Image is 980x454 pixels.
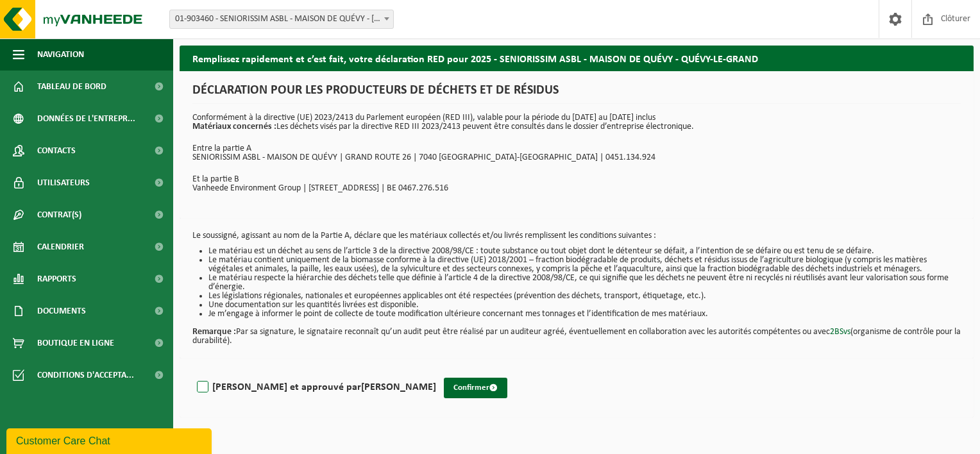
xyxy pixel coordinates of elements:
[208,301,961,310] li: Une documentation sur les quantités livrées est disponible.
[830,327,850,337] a: 2BSvs
[361,382,436,392] strong: [PERSON_NAME]
[192,319,961,346] p: Par sa signature, le signataire reconnaît qu’un audit peut être réalisé par un auditeur agréé, év...
[444,378,507,398] button: Confirmer
[37,135,76,167] span: Contacts
[37,295,86,327] span: Documents
[192,327,236,337] strong: Remarque :
[170,10,393,28] span: 01-903460 - SENIORISSIM ASBL - MAISON DE QUÉVY - QUÉVY-LE-GRAND
[208,292,961,301] li: Les législations régionales, nationales et européennes applicables ont été respectées (prévention...
[192,175,961,184] p: Et la partie B
[192,122,276,131] strong: Matériaux concernés :
[208,247,961,256] li: Le matériau est un déchet au sens de l’article 3 de la directive 2008/98/CE : toute substance ou ...
[192,153,961,162] p: SENIORISSIM ASBL - MAISON DE QUÉVY | GRAND ROUTE 26 | 7040 [GEOGRAPHIC_DATA]-[GEOGRAPHIC_DATA] | ...
[6,426,214,454] iframe: chat widget
[194,378,436,397] label: [PERSON_NAME] et approuvé par
[37,167,90,199] span: Utilisateurs
[180,46,974,71] h2: Remplissez rapidement et c’est fait, votre déclaration RED pour 2025 - SENIORISSIM ASBL - MAISON ...
[208,256,961,274] li: Le matériau contient uniquement de la biomasse conforme à la directive (UE) 2018/2001 – fraction ...
[192,184,961,193] p: Vanheede Environment Group | [STREET_ADDRESS] | BE 0467.276.516
[37,359,134,391] span: Conditions d'accepta...
[169,10,394,29] span: 01-903460 - SENIORISSIM ASBL - MAISON DE QUÉVY - QUÉVY-LE-GRAND
[37,38,84,71] span: Navigation
[37,71,106,103] span: Tableau de bord
[208,274,961,292] li: Le matériau respecte la hiérarchie des déchets telle que définie à l’article 4 de la directive 20...
[192,231,961,240] p: Le soussigné, agissant au nom de la Partie A, déclare que les matériaux collectés et/ou livrés re...
[208,310,961,319] li: Je m’engage à informer le point de collecte de toute modification ultérieure concernant mes tonna...
[37,103,135,135] span: Données de l'entrepr...
[192,144,961,153] p: Entre la partie A
[192,113,961,131] p: Conformément à la directive (UE) 2023/2413 du Parlement européen (RED III), valable pour la pério...
[37,327,114,359] span: Boutique en ligne
[37,231,84,263] span: Calendrier
[37,199,81,231] span: Contrat(s)
[192,84,961,104] h1: DÉCLARATION POUR LES PRODUCTEURS DE DÉCHETS ET DE RÉSIDUS
[37,263,76,295] span: Rapports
